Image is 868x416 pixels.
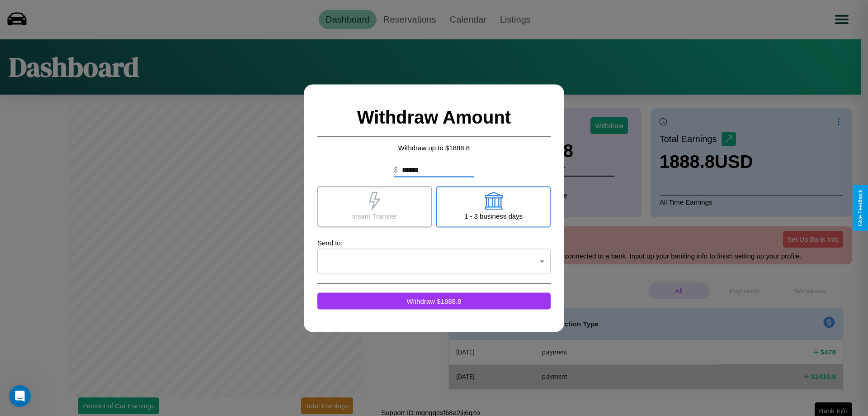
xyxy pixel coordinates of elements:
p: Withdraw up to $ 1888.8 [317,141,551,153]
p: Insant Transfer [352,210,397,222]
p: $ [394,164,398,175]
p: 1 - 3 business days [464,210,523,222]
iframe: Intercom live chat [9,385,31,407]
button: Withdraw $1888.8 [317,292,551,309]
h2: Withdraw Amount [317,98,551,137]
p: Send to: [317,236,551,249]
div: Give Feedback [857,190,863,226]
